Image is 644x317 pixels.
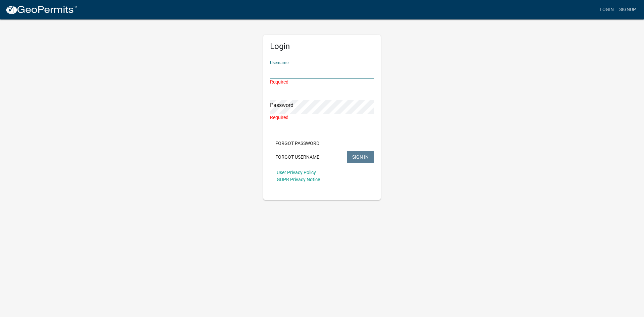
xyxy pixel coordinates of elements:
[270,151,325,163] button: Forgot Username
[277,170,316,175] a: User Privacy Policy
[270,137,325,149] button: Forgot Password
[270,114,374,121] div: Required
[352,154,369,159] span: SIGN IN
[270,78,374,86] div: Required
[270,42,374,51] h5: Login
[277,177,320,182] a: GDPR Privacy Notice
[347,151,374,163] button: SIGN IN
[616,3,639,16] a: Signup
[597,3,616,16] a: Login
